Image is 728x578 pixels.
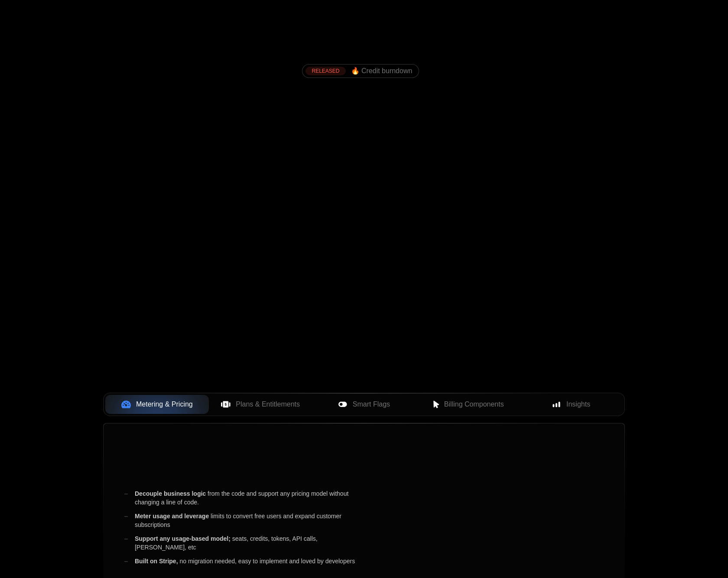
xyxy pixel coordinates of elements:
div: limits to convert free users and expand customer subscriptions [124,512,370,529]
span: Billing Components [444,399,504,410]
span: Smart Flags [353,399,390,410]
span: Built on Stripe, [135,558,178,565]
button: Smart Flags [312,395,416,414]
span: Metering & Pricing [136,399,193,410]
button: Metering & Pricing [105,395,209,414]
span: Decouple business logic [135,490,206,497]
button: Billing Components [416,395,519,414]
div: seats, credits, tokens, API calls, [PERSON_NAME], etc [124,534,370,552]
a: [object Object],[object Object] [305,67,412,75]
div: from the code and support any pricing model without changing a line of code. [124,489,370,507]
span: Support any usage-based model; [135,535,231,542]
span: Plans & Entitlements [236,399,300,410]
span: Insights [566,399,590,410]
span: 🔥 Credit burndown [351,67,413,75]
div: RELEASED [305,67,345,75]
button: Plans & Entitlements [209,395,312,414]
button: Insights [519,395,623,414]
span: Meter usage and leverage [135,513,209,520]
div: no migration needed, easy to implement and loved by developers [124,557,370,565]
